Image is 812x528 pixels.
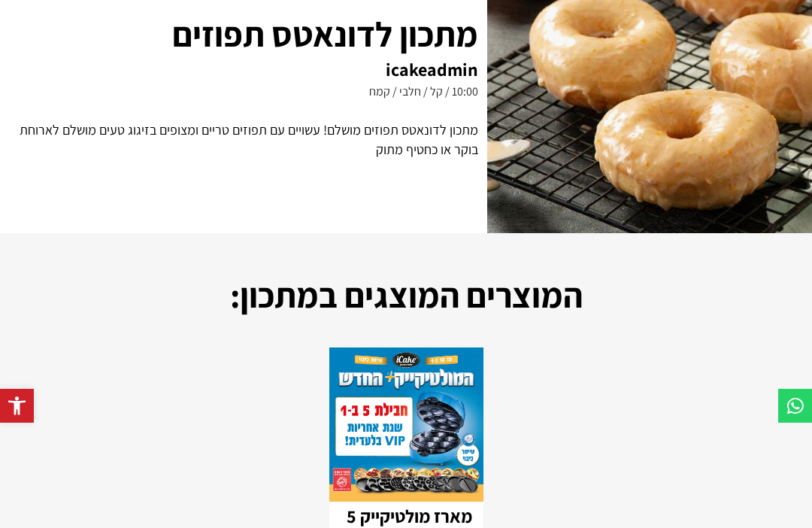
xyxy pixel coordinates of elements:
[8,269,804,321] h2: המוצרים המוצגים במתכון:
[423,86,443,98] h6: קל /
[15,120,478,159] div: מתכון לדונאטס תפוזים מושלם! עשויים עם תפוזים טריים ומצופים בזיגוג טעים מושלם לארוחת בוקר או כחטיף...
[445,86,478,98] h6: 10:00 /
[15,8,478,60] h1: מתכון לדונאטס תפוזים
[329,347,483,502] img: 1185_5f4234b235e46.jpg
[369,86,390,98] h6: קמח
[392,86,421,98] h6: חלבי /
[15,60,478,78] h2: icakeadmin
